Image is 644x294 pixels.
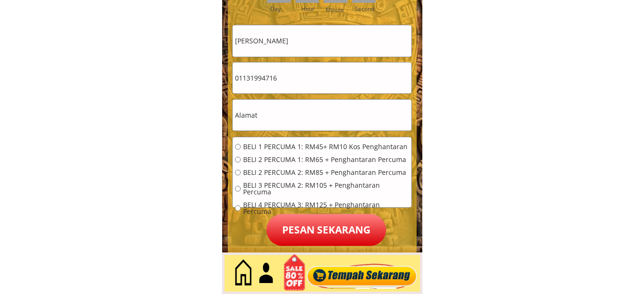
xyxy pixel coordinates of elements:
[243,169,409,176] span: BELI 2 PERCUMA 2: RM85 + Penghantaran Percuma
[233,100,411,131] input: Alamat
[233,25,411,56] input: Nama
[266,214,386,246] p: Pesan sekarang
[243,202,409,215] span: BELI 4 PERCUMA 3: RM125 + Penghantaran Percuma
[270,4,294,13] h3: Day
[243,143,409,150] span: BELI 1 PERCUMA 1: RM45+ RM10 Kos Penghantaran
[326,5,347,14] h3: Minute
[243,182,409,195] span: BELI 3 PERCUMA 2: RM105 + Penghantaran Percuma
[355,4,378,13] h3: Second
[243,156,409,163] span: BELI 2 PERCUMA 1: RM65 + Penghantaran Percuma
[301,4,321,13] h3: Hour
[233,62,411,93] input: Telefon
